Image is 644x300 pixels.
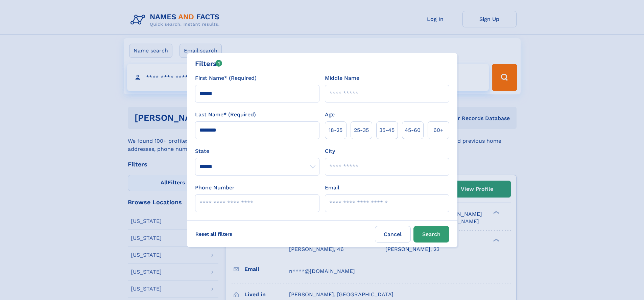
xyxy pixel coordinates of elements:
[379,126,395,134] span: 35‑45
[195,147,319,155] label: State
[195,111,256,119] label: Last Name* (Required)
[375,226,411,243] label: Cancel
[405,126,421,134] span: 45‑60
[195,184,235,192] label: Phone Number
[191,226,237,242] label: Reset all filters
[195,59,222,69] div: Filters
[325,147,335,155] label: City
[195,74,257,82] label: First Name* (Required)
[325,74,359,82] label: Middle Name
[329,126,342,134] span: 18‑25
[325,111,335,119] label: Age
[433,126,444,134] span: 60+
[325,184,339,192] label: Email
[354,126,369,134] span: 25‑35
[413,226,449,243] button: Search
